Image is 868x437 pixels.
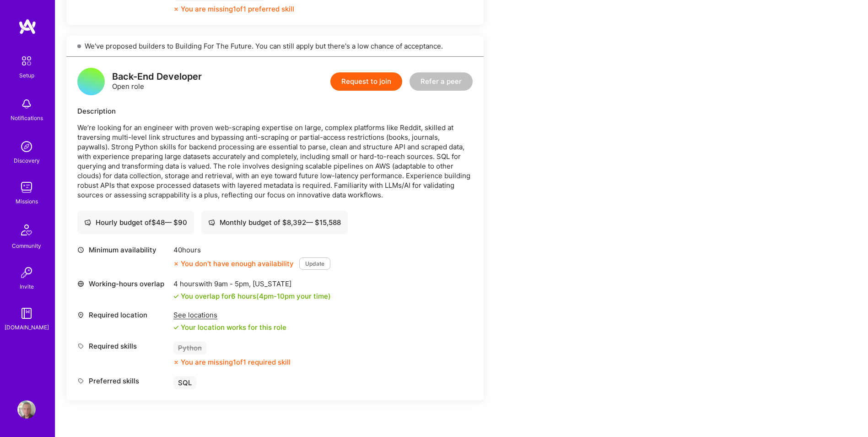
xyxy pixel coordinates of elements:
i: icon Clock [77,246,84,253]
img: teamwork [17,178,36,197]
i: icon Cash [208,219,215,226]
div: You are missing 1 of 1 preferred skill [181,4,294,14]
div: Minimum availability [77,245,169,255]
div: Open role [112,72,202,91]
i: icon Cash [84,219,91,226]
div: Working-hours overlap [77,279,169,289]
i: icon Check [173,325,179,330]
div: Setup [19,71,34,80]
img: guide book [17,304,36,322]
div: Required location [77,310,169,320]
div: Your location works for this role [173,322,286,332]
div: Description [77,106,473,116]
button: Refer a peer [410,72,473,91]
button: Request to join [330,72,402,91]
i: icon CloseOrange [173,6,179,12]
img: discovery [17,137,36,156]
i: icon Tag [77,343,84,350]
div: Discovery [14,156,40,165]
span: 4pm - 10pm [259,292,295,300]
i: icon World [77,280,84,287]
i: icon Check [173,294,179,299]
p: We’re looking for an engineer with proven web-scraping expertise on large, complex platforms like... [77,123,473,200]
div: [DOMAIN_NAME] [5,322,49,332]
div: Python [173,341,206,355]
div: Invite [20,282,34,291]
div: We've proposed builders to Building For The Future. You can still apply but there's a low chance ... [66,36,484,57]
a: User Avatar [15,400,38,419]
button: Update [299,257,330,270]
span: 9am - 5pm , [212,279,253,288]
div: You overlap for 6 hours ( your time) [181,291,331,301]
div: 4 hours with [US_STATE] [173,279,331,289]
div: Missions [16,197,38,206]
img: setup [17,51,36,71]
div: See locations [173,310,286,320]
div: Community [12,241,41,251]
i: icon Tag [77,377,84,384]
div: Monthly budget of $ 8,392 — $ 15,588 [208,218,341,227]
div: SQL [173,376,196,389]
div: Preferred skills [77,376,169,386]
img: bell [17,95,36,113]
img: Invite [17,263,36,282]
div: You don’t have enough availability [173,259,294,268]
div: Back-End Developer [112,72,202,82]
i: icon Location [77,311,84,318]
div: Required skills [77,341,169,351]
img: User Avatar [17,400,36,419]
img: logo [18,18,37,35]
div: Hourly budget of $ 48 — $ 90 [84,218,187,227]
i: icon CloseOrange [173,360,179,365]
div: Notifications [11,113,43,123]
i: icon CloseOrange [173,261,179,267]
div: 40 hours [173,245,330,255]
div: You are missing 1 of 1 required skill [181,357,291,367]
img: Community [16,219,38,241]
